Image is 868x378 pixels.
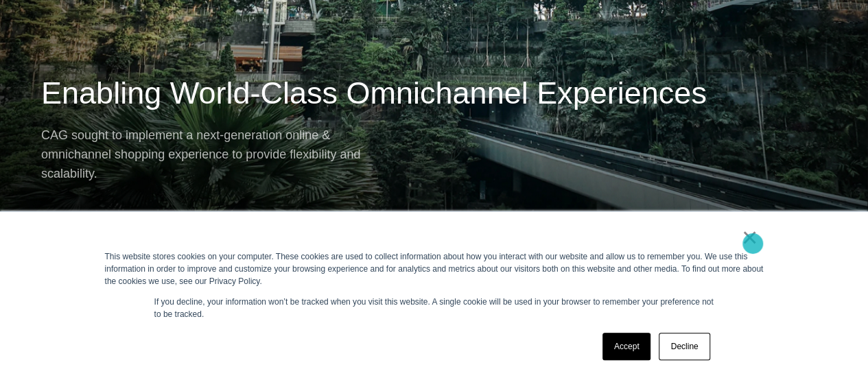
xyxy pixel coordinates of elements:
[659,333,709,360] a: Decline
[742,231,758,244] a: ×
[41,125,384,183] p: CAG sought to implement a next-generation online & omnichannel shopping experience to provide fle...
[105,250,764,287] div: This website stores cookies on your computer. These cookies are used to collect information about...
[41,72,827,113] h2: Enabling World-Class Omnichannel Experiences
[154,296,714,320] p: If you decline, your information won’t be tracked when you visit this website. A single cookie wi...
[602,333,651,360] a: Accept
